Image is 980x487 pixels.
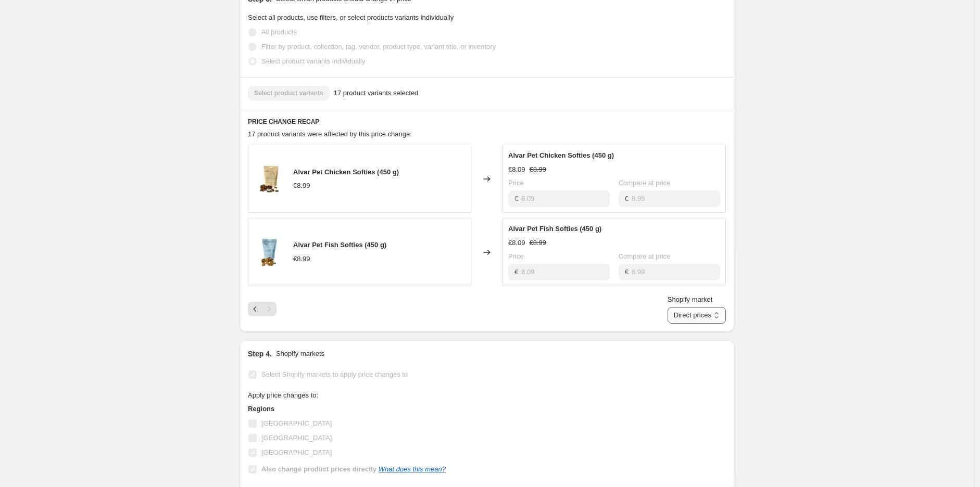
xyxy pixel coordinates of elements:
[514,268,518,276] span: €
[248,118,726,126] h6: PRICE CHANGE RECAP
[254,237,285,268] img: chicken_softies_square-1_80x.png
[293,241,386,249] span: Alvar Pet Fish Softies (450 g)
[508,151,614,159] span: Alvar Pet Chicken Softies (450 g)
[619,179,671,187] span: Compare at price
[248,130,412,138] span: 17 product variants were affected by this price change:
[254,163,285,195] img: chicken_softies_square_80x.png
[508,225,601,233] span: Alvar Pet Fish Softies (450 g)
[625,268,629,276] span: €
[261,370,408,378] span: Select Shopify markets to apply price changes to
[261,28,297,36] span: All products
[379,465,446,473] a: What does this mean?
[619,252,671,260] span: Compare at price
[261,448,332,456] span: [GEOGRAPHIC_DATA]
[276,349,324,359] p: Shopify markets
[261,57,365,65] span: Select product variants individually
[508,179,524,187] span: Price
[248,404,446,414] h3: Regions
[248,14,454,21] span: Select all products, use filters, or select products variants individually
[530,238,547,248] strike: €8.99
[261,43,496,50] span: Filter by product, collection, tag, vendor, product type, variant title, or inventory
[261,419,332,427] span: [GEOGRAPHIC_DATA]
[508,164,525,175] div: €8.09
[508,252,524,260] span: Price
[508,238,525,248] div: €8.09
[334,88,419,98] span: 17 product variants selected
[514,195,518,202] span: €
[248,391,318,399] span: Apply price changes to:
[248,302,277,316] nav: Pagination
[530,164,547,175] strike: €8.99
[293,181,310,191] div: €8.99
[293,168,399,176] span: Alvar Pet Chicken Softies (450 g)
[261,434,332,442] span: [GEOGRAPHIC_DATA]
[248,302,262,316] button: Previous
[261,465,376,473] b: Also change product prices directly
[625,195,629,202] span: €
[248,349,272,359] h2: Step 4.
[293,254,310,264] div: €8.99
[668,296,713,303] span: Shopify market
